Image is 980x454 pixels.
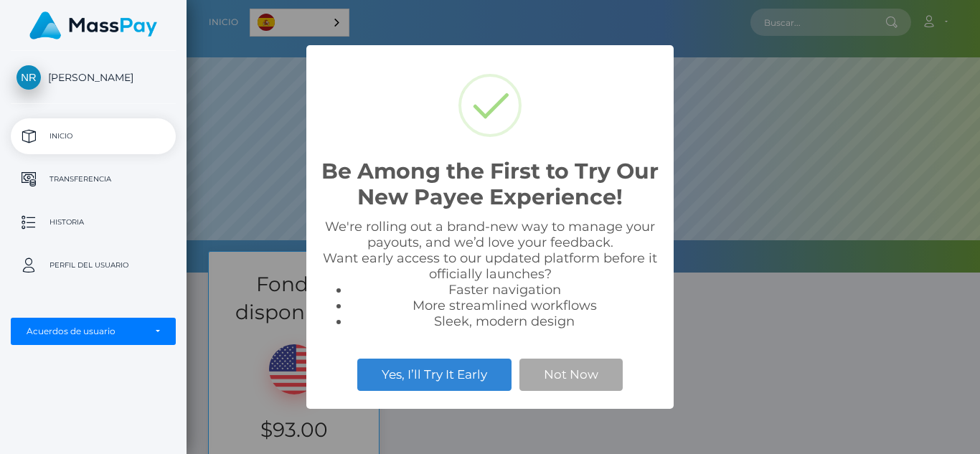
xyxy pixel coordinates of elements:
li: More streamlined workflows [349,298,659,313]
p: Inicio [17,126,170,147]
p: Perfil del usuario [17,255,170,276]
span: [PERSON_NAME] [11,71,176,84]
button: Not Now [519,359,623,390]
img: MassPay [29,11,157,39]
div: Acuerdos de usuario [27,326,144,337]
div: We're rolling out a brand-new way to manage your payouts, and we’d love your feedback. Want early... [321,219,659,329]
li: Faster navigation [349,282,659,298]
button: Acuerdos de usuario [11,318,176,345]
p: Historia [17,212,170,233]
li: Sleek, modern design [349,313,659,329]
p: Transferencia [17,169,170,190]
button: Yes, I’ll Try It Early [357,359,512,390]
h2: Be Among the First to Try Our New Payee Experience! [321,159,659,210]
